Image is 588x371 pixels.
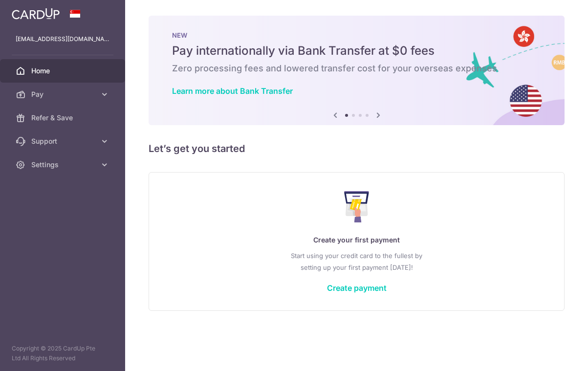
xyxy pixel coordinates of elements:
[31,136,96,146] span: Support
[16,34,109,44] p: [EMAIL_ADDRESS][DOMAIN_NAME]
[31,66,96,76] span: Home
[149,16,565,125] img: Bank transfer banner
[172,43,541,59] h5: Pay internationally via Bank Transfer at $0 fees
[31,160,96,170] span: Settings
[149,141,565,156] h5: Let’s get you started
[169,250,544,273] p: Start using your credit card to the fullest by setting up your first payment [DATE]!
[31,113,96,123] span: Refer & Save
[172,31,541,39] p: NEW
[31,89,96,99] span: Pay
[169,234,544,246] p: Create your first payment
[172,86,293,96] a: Learn more about Bank Transfer
[172,63,541,74] h6: Zero processing fees and lowered transfer cost for your overseas expenses
[525,342,578,366] iframe: Opens a widget where you can find more information
[344,191,369,222] img: Make Payment
[327,283,387,293] a: Create payment
[12,8,60,20] img: CardUp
